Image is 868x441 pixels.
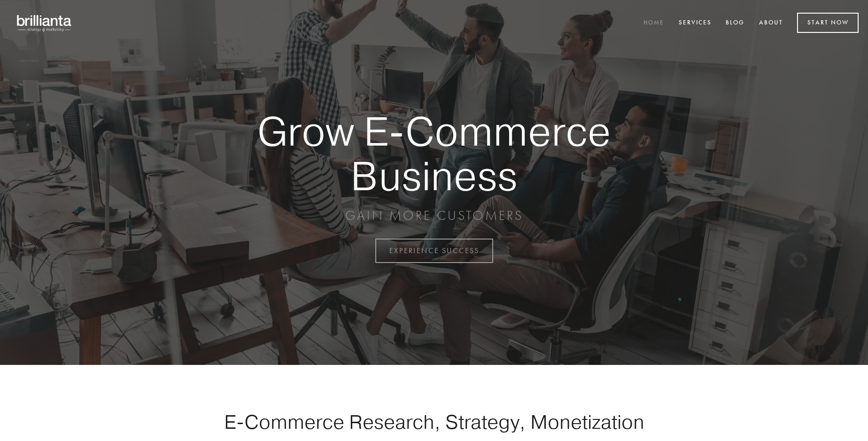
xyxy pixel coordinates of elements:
a: Blog [720,15,751,31]
strong: Grow E-Commerce Business [225,109,643,198]
a: Home [637,15,670,31]
a: About [753,15,789,31]
img: brillianta - research, strategy, marketing [9,9,80,37]
a: EXPERIENCE SUCCESS [375,239,493,263]
a: Services [673,15,718,31]
h1: E-Commerce Research, Strategy, Monetization [194,410,674,433]
a: Start Now [797,13,859,33]
p: GAIN MORE CUSTOMERS [225,207,643,224]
